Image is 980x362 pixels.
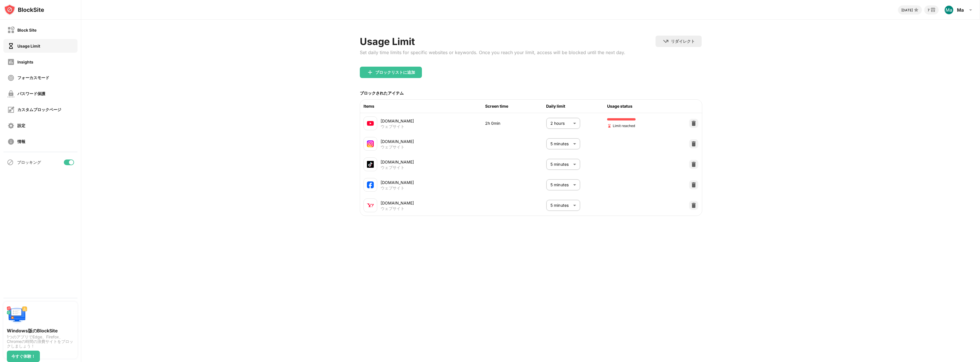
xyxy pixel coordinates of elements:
p: 5 minutes [550,182,571,188]
div: リダイレクト [671,39,695,44]
div: フォーカスモード [17,75,49,81]
div: ブロックリストに追加 [375,70,415,75]
div: [DOMAIN_NAME] [381,179,485,185]
div: Insights [17,60,33,64]
div: Usage Limit [17,44,40,48]
div: ウェブサイト [381,144,405,150]
div: ウェブサイト [381,206,405,211]
img: push-desktop.svg [7,305,27,326]
div: ブロックされたアイテム [360,91,404,96]
div: 今すぐ体験！ [11,354,35,359]
div: [DOMAIN_NAME] [381,159,485,165]
img: focus-off.svg [7,74,15,81]
p: 2 hours [550,120,571,126]
div: カスタムブロックページ [17,107,61,113]
img: favicons [367,120,374,127]
span: Limit reached [607,123,635,128]
img: customize-block-page-off.svg [7,106,15,113]
div: [DATE] [901,8,913,12]
img: hourglass-end.svg [607,124,612,128]
img: password-protection-off.svg [7,90,15,97]
div: [DOMAIN_NAME] [381,200,485,206]
div: Set daily time limits for specific websites or keywords. Once you reach your limit, access will b... [360,50,625,55]
div: 1つのアプリでEdge、Firefox、Chromeの時間の浪費サイトをブロックしましょう！ [7,335,74,348]
div: パスワード保護 [17,91,45,97]
div: [DOMAIN_NAME] [381,138,485,144]
img: reward-small.svg [930,7,936,13]
div: 設定 [17,123,25,128]
div: Daily limit [546,103,607,109]
img: logo-blocksite.svg [4,4,44,15]
img: favicons [367,140,374,147]
img: block-off.svg [7,26,15,34]
div: Usage Limit [360,36,625,47]
div: Screen time [485,103,546,109]
img: time-usage-on.svg [7,42,15,50]
div: ウェブサイト [381,124,405,129]
img: points-small.svg [913,7,920,13]
div: ブロッキング [17,160,41,165]
img: blocking-icon.svg [7,159,14,166]
img: favicons [367,202,374,209]
img: ACg8ocJZBG7MMIAHlwwPVcAJysWBANKIQECKwsb8griGFvL8m8ryDw=s96-c [944,5,954,15]
div: 2h 0min [485,120,546,126]
img: about-off.svg [7,138,15,145]
img: settings-off.svg [7,122,15,129]
div: ウェブサイト [381,165,405,170]
div: Items [364,103,485,109]
div: Block Site [17,28,36,32]
p: 5 minutes [550,202,571,208]
div: Ma [957,7,964,13]
div: ウェブサイト [381,185,405,191]
div: [DOMAIN_NAME] [381,118,485,124]
div: 7 [928,8,930,12]
img: insights-off.svg [7,58,15,66]
p: 5 minutes [550,141,571,147]
img: favicons [367,161,374,168]
div: 情報 [17,139,25,144]
div: Windows版のBlockSite [7,328,74,334]
div: Usage status [607,103,668,109]
img: favicons [367,181,374,188]
p: 5 minutes [550,161,571,167]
